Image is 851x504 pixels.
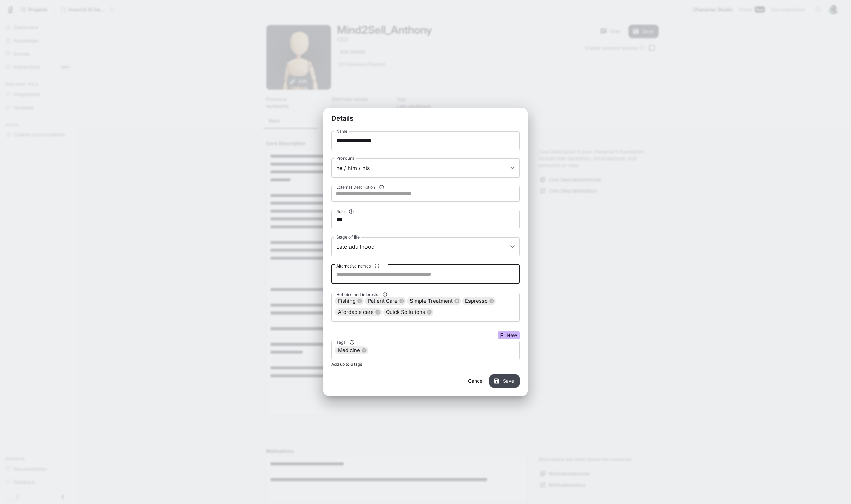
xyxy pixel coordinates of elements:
[335,346,368,354] div: Medicine
[335,347,363,354] span: Medicine
[336,184,375,190] span: External Description
[373,261,382,271] button: Alternative names
[323,108,528,128] h2: Details
[336,339,345,345] span: Tags
[365,297,400,305] span: Patient Care
[336,234,360,240] label: Stage of life
[347,338,357,347] button: Tags
[336,263,371,269] span: Alternative names
[336,128,347,134] label: Name
[462,297,496,305] div: Espresso
[335,297,364,305] div: Fishing
[407,297,461,305] div: Simple Treatment
[407,297,456,305] span: Simple Treatment
[465,374,487,388] button: Cancel
[336,155,354,161] label: Pronouns
[336,292,378,297] span: Hobbies and interests
[335,297,358,305] span: Fishing
[347,207,356,216] button: Role
[504,333,520,338] span: New
[335,308,382,316] div: Afordable care
[331,361,520,367] p: Add up to 6 tags
[489,374,520,388] button: Save
[380,290,389,299] button: Hobbies and interests
[383,308,433,316] div: Quick Sollutions
[336,209,345,214] span: Role
[462,297,490,305] span: Espresso
[331,237,520,256] div: Late adulthood
[331,158,520,178] div: he / him / his
[365,297,406,305] div: Patient Care
[383,308,428,316] span: Quick Sollutions
[377,183,386,192] button: External Description
[335,308,376,316] span: Afordable care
